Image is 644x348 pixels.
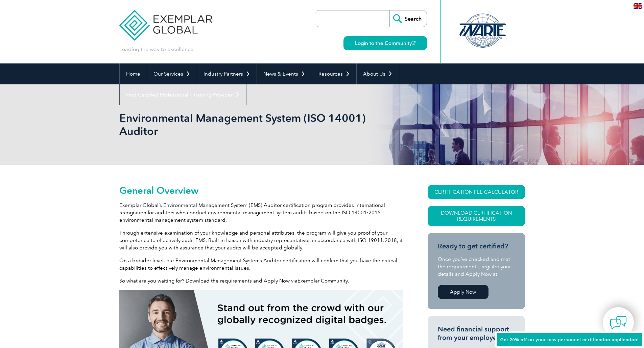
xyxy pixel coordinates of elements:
[119,46,193,53] p: Leading the way to excellence
[610,314,627,331] img: contact-chat.png
[119,229,403,251] p: Through extensive examination of your knowledge and personal attributes, the program will give yo...
[119,185,403,196] h2: General Overview
[147,63,197,84] a: Our Services
[412,41,415,45] img: open_square.png
[197,63,257,84] a: Industry Partners
[119,277,403,285] p: So what are you waiting for? Download the requirements and Apply Now via .
[438,256,515,278] p: Once you’ve checked and met the requirements, register your details and Apply Now at
[119,202,403,224] p: Exemplar Global’s Environmental Management System (EMS) Auditor certification program provides in...
[389,10,427,27] input: Search
[438,285,488,299] a: Apply Now
[428,206,525,226] a: Download Certification Requirements
[438,325,515,342] h3: Need financial support from your employer?
[357,63,399,84] a: About Us
[119,257,403,272] p: On a broader level, our Environmental Management Systems Auditor certification will confirm that ...
[343,36,427,50] a: Login to the Community
[120,63,147,84] a: Home
[500,337,639,342] span: Get 20% off on your new personnel certification application!
[438,242,515,250] h3: Ready to get certified?
[257,63,312,84] a: News & Events
[120,84,246,105] a: Find Certified Professional / Training Provider
[297,278,348,284] a: Exemplar Community
[312,63,356,84] a: Resources
[634,3,642,9] img: en
[119,111,379,138] h1: Environmental Management System (ISO 14001) Auditor
[428,185,525,199] a: CERTIFICATION FEE CALCULATOR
